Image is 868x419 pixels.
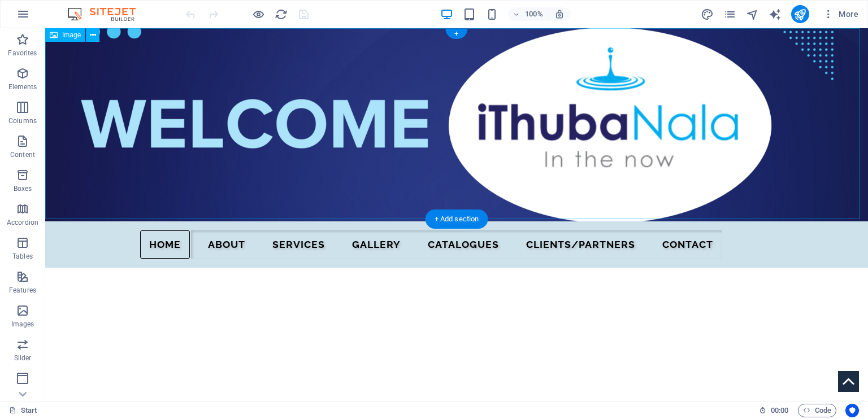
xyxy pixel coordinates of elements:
[746,7,759,21] button: navigator
[8,82,37,91] p: Elements
[823,8,858,20] span: More
[12,252,33,261] p: Tables
[7,218,38,227] p: Accordion
[62,32,81,38] span: Image
[508,7,548,21] button: 100%
[803,404,831,417] span: Code
[554,9,565,19] i: On resize automatically adjust zoom level to fit chosen device.
[701,8,714,21] i: Design (Ctrl+Alt+Y)
[793,8,806,21] i: Publish
[798,404,836,417] button: Code
[10,150,35,159] p: Content
[746,8,759,21] i: Navigator
[9,286,36,295] p: Features
[723,7,737,21] button: pages
[8,49,37,58] p: Favorites
[426,209,488,229] div: + Add section
[274,7,288,21] button: reload
[14,353,32,363] p: Slider
[771,404,788,417] span: 00 00
[769,7,782,21] button: text_generator
[845,404,859,417] button: Usercentrics
[8,116,37,125] p: Columns
[723,8,736,21] i: Pages (Ctrl+Alt+S)
[779,406,780,414] span: :
[9,404,37,417] a: Click to cancel selection. Double-click to open Pages
[445,29,467,39] div: +
[251,7,265,21] button: Click here to leave preview mode and continue editing
[769,8,782,21] i: AI Writer
[791,5,809,23] button: publish
[14,184,32,193] p: Boxes
[275,8,288,21] i: Reload page
[65,7,150,21] img: Editor Logo
[11,320,34,329] p: Images
[818,5,863,23] button: More
[759,404,789,417] h6: Session time
[525,7,543,21] h6: 100%
[701,7,714,21] button: design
